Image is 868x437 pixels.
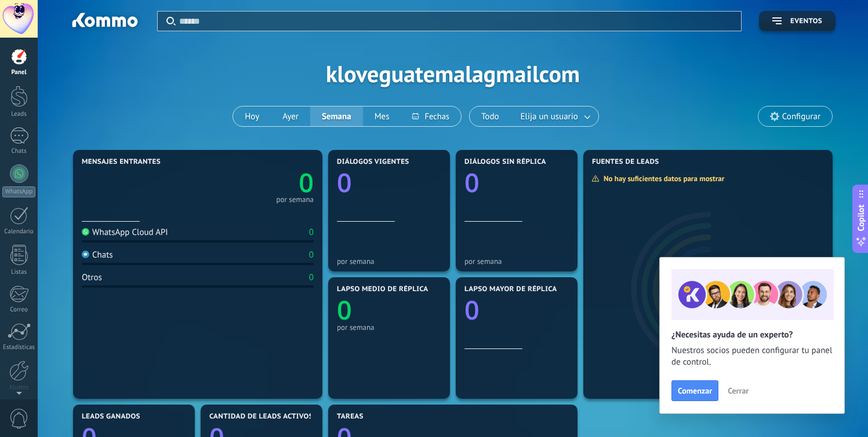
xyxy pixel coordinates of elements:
[209,413,313,421] span: Cantidad de leads activos
[464,165,480,200] text: 0
[82,413,140,421] span: Leads ganados
[337,257,441,266] div: por semana
[722,382,754,399] button: Cerrar
[310,107,363,126] button: Semana
[464,292,480,328] text: 0
[671,380,718,401] button: Comenzar
[337,323,441,332] div: por semana
[309,249,314,260] div: 0
[592,158,659,166] span: Fuentes de leads
[855,204,867,231] span: Copilot
[82,272,102,283] div: Otros
[337,285,428,293] span: Lapso medio de réplica
[276,197,314,203] div: por semana
[470,107,511,126] button: Todo
[401,107,460,126] button: Fechas
[337,413,364,421] span: Tareas
[678,387,712,395] span: Comenzar
[2,306,36,314] div: Correo
[271,107,310,126] button: Ayer
[82,251,89,258] img: Chats
[299,165,314,200] text: 0
[337,165,352,200] text: 0
[2,344,36,351] div: Estadísticas
[198,165,314,200] a: 0
[464,158,546,166] span: Diálogos sin réplica
[82,228,89,236] img: WhatsApp Cloud API
[759,11,836,31] button: Eventos
[337,292,352,328] text: 0
[233,107,271,126] button: Hoy
[2,269,36,276] div: Listas
[790,17,822,25] span: Eventos
[728,387,749,395] span: Cerrar
[309,272,314,283] div: 0
[82,158,161,166] span: Mensajes entrantes
[511,107,598,126] button: Elija un usuario
[2,69,36,76] div: Panel
[464,285,557,293] span: Lapso mayor de réplica
[2,148,36,155] div: Chats
[2,111,36,118] div: Leads
[363,107,401,126] button: Mes
[82,227,168,238] div: WhatsApp Cloud API
[671,345,833,368] span: Nuestros socios pueden configurar tu panel de control.
[82,249,113,260] div: Chats
[337,158,409,166] span: Diálogos vigentes
[671,329,833,340] h2: ¿Necesitas ayuda de un experto?
[2,228,36,236] div: Calendario
[2,186,35,197] div: WhatsApp
[309,227,314,238] div: 0
[518,109,580,124] span: Elija un usuario
[464,257,569,266] div: por semana
[591,174,732,183] div: No hay suficientes datos para mostrar
[782,112,820,122] span: Configurar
